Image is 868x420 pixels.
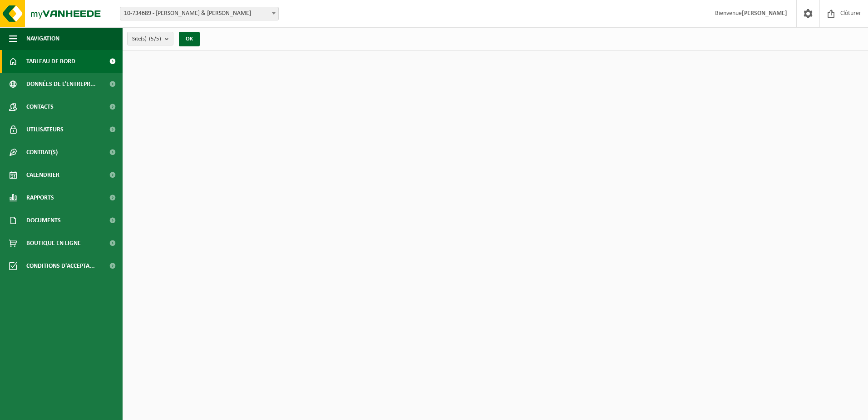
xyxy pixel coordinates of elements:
[26,141,58,164] span: Contrat(s)
[179,32,200,46] button: OK
[26,27,59,50] span: Navigation
[742,10,787,17] strong: [PERSON_NAME]
[26,232,81,255] span: Boutique en ligne
[120,7,279,20] span: 10-734689 - ROGER & ROGER - MOUSCRON
[132,32,161,46] span: Site(s)
[26,118,64,141] span: Utilisateurs
[26,209,61,232] span: Documents
[149,36,161,42] count: (5/5)
[26,186,54,209] span: Rapports
[26,50,75,73] span: Tableau de bord
[26,255,95,277] span: Conditions d'accepta...
[26,164,59,186] span: Calendrier
[120,7,278,20] span: 10-734689 - ROGER & ROGER - MOUSCRON
[26,73,96,95] span: Données de l'entrepr...
[127,32,173,45] button: Site(s)(5/5)
[26,95,54,118] span: Contacts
